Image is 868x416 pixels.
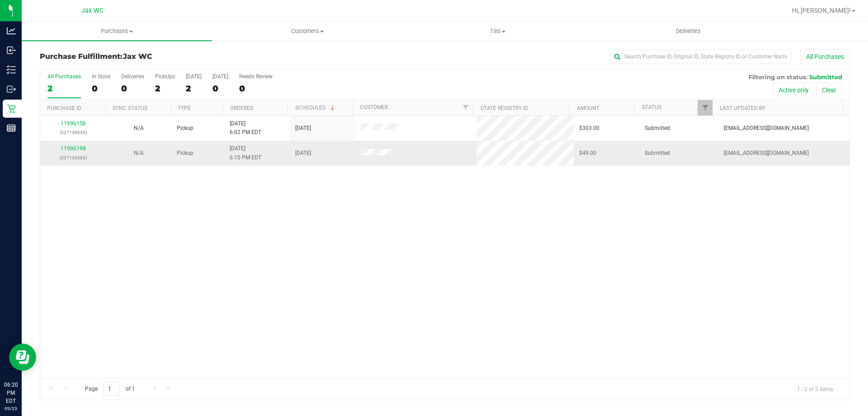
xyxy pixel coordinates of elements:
span: [DATE] [295,124,311,133]
input: 1 [104,382,120,396]
input: Search Purchase ID, Original ID, State Registry ID or Customer Name... [610,50,791,63]
div: [DATE] [212,73,228,80]
span: Hi, [PERSON_NAME]! [792,7,851,14]
a: Customer [360,104,388,110]
a: Purchases [22,22,212,41]
span: [DATE] 6:02 PM EDT [230,120,261,137]
p: 06:20 PM EDT [4,381,18,405]
a: Last Updated By [720,105,765,111]
iframe: Resource center [9,344,36,371]
span: Jax WC [123,52,152,61]
a: Amount [577,105,599,111]
button: N/A [134,124,144,133]
button: All Purchases [800,49,850,64]
span: [EMAIL_ADDRESS][DOMAIN_NAME] [724,124,809,133]
span: Pickup [177,124,193,133]
inline-svg: Analytics [7,26,16,35]
a: Filter [698,100,712,115]
span: Submitted [645,149,670,158]
a: Filter [458,100,473,115]
inline-svg: Inbound [7,46,16,55]
span: Deliveries [664,27,713,35]
a: Type [178,105,191,111]
span: [DATE] 6:10 PM EDT [230,144,261,162]
span: Not Applicable [134,150,144,156]
inline-svg: Reports [7,124,16,133]
a: Tills [402,22,593,41]
span: Page of 1 [77,382,142,396]
a: State Registry ID [481,105,528,111]
div: Needs Review [239,73,273,80]
span: $49.00 [579,149,596,158]
a: Sync Status [113,105,147,111]
span: [EMAIL_ADDRESS][DOMAIN_NAME] [724,149,809,158]
span: Submitted [645,124,670,133]
div: 2 [186,83,202,94]
div: 0 [92,83,110,94]
span: 1 - 2 of 2 items [790,382,840,396]
div: 0 [212,83,228,94]
span: Tills [403,27,592,35]
span: Customers [212,27,402,35]
p: (327134039) [46,128,100,137]
span: Jax WC [81,7,104,14]
div: All Purchases [47,73,81,80]
div: Deliveries [121,73,144,80]
div: [DATE] [186,73,202,80]
div: 2 [47,83,81,94]
a: 11996158 [61,120,86,127]
button: N/A [134,149,144,158]
a: Deliveries [593,22,783,41]
inline-svg: Retail [7,104,16,113]
a: Scheduled [295,105,336,111]
span: Submitted [809,73,842,81]
div: 2 [155,83,175,94]
button: Active only [773,82,815,98]
span: Purchases [22,27,212,35]
span: Filtering on status: [749,73,807,81]
span: Not Applicable [134,125,144,131]
a: Status [642,104,661,110]
inline-svg: Outbound [7,85,16,94]
p: (327134583) [46,153,100,162]
span: $303.00 [579,124,599,133]
div: 0 [121,83,144,94]
inline-svg: Inventory [7,65,16,74]
div: PickUps [155,73,175,80]
a: 11996198 [61,145,86,152]
a: Customers [212,22,402,41]
p: 09/23 [4,405,18,412]
a: Ordered [230,105,254,111]
div: In Store [92,73,110,80]
span: Pickup [177,149,193,158]
div: 0 [239,83,273,94]
span: [DATE] [295,149,311,158]
a: Purchase ID [47,105,81,111]
button: Clear [816,82,842,98]
h3: Purchase Fulfillment: [40,53,310,61]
